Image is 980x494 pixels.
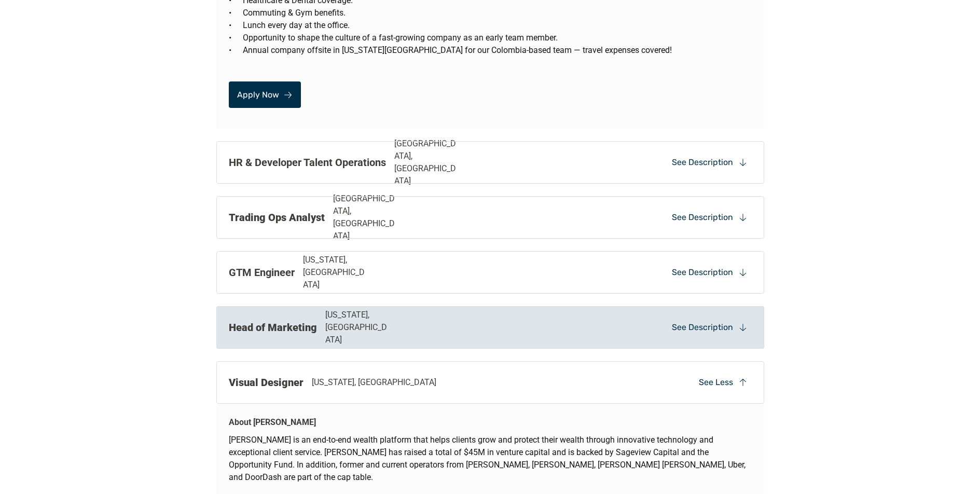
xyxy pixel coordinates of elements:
[243,7,752,19] p: Commuting & Gym benefits.
[394,138,460,187] p: [GEOGRAPHIC_DATA], [GEOGRAPHIC_DATA]
[699,377,733,388] p: See Less
[229,376,303,389] strong: Visual Designer
[303,254,369,291] p: [US_STATE], [GEOGRAPHIC_DATA]
[672,322,733,333] p: See Description
[325,309,391,346] p: [US_STATE], [GEOGRAPHIC_DATA]
[333,193,399,242] p: [GEOGRAPHIC_DATA], [GEOGRAPHIC_DATA]
[672,267,733,278] p: See Description
[229,321,317,334] strong: Head of Marketing
[243,32,752,44] p: Opportunity to shape the culture of a fast-growing company as an early team member.
[672,212,733,223] p: See Description
[229,416,316,429] p: About [PERSON_NAME]
[237,90,279,100] p: Apply Now
[229,155,386,170] p: HR & Developer Talent Operations
[229,434,752,484] p: [PERSON_NAME] is an end-to-end wealth platform that helps clients grow and protect their wealth t...
[243,19,752,32] p: Lunch every day at the office.
[672,157,733,168] p: See Description
[243,44,752,57] p: Annual company offsite in [US_STATE][GEOGRAPHIC_DATA] for our Colombia-based team — travel expens...
[229,81,301,108] a: Apply Now
[312,376,436,389] p: [US_STATE], [GEOGRAPHIC_DATA]
[229,211,325,224] strong: Trading Ops Analyst
[229,265,295,280] p: GTM Engineer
